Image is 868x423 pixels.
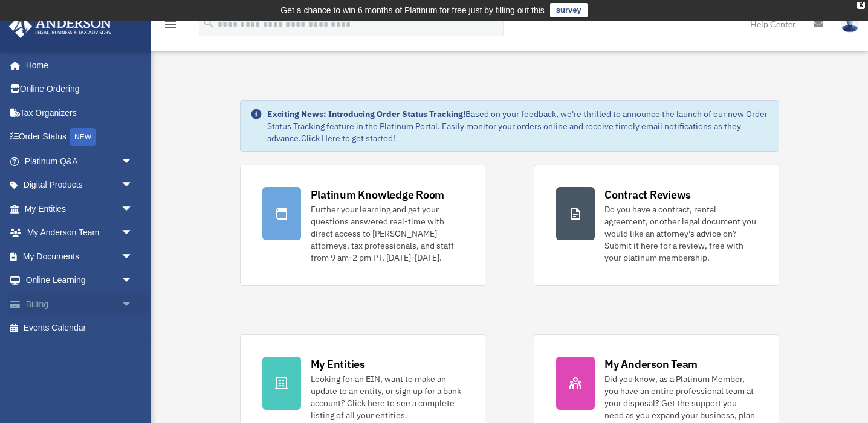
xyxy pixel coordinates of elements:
[8,53,145,77] a: Home
[604,357,698,372] div: My Anderson Team
[8,221,151,245] a: My Anderson Teamarrow_drop_down
[8,292,151,316] a: Billingarrow_drop_down
[8,101,151,125] a: Tax Organizers
[163,17,178,31] i: menu
[311,373,463,421] div: Looking for an EIN, want to make an update to an entity, or sign up for a bank account? Click her...
[8,244,151,269] a: My Documentsarrow_drop_down
[240,165,485,286] a: Platinum Knowledge Room Further your learning and get your questions answered real-time with dire...
[841,15,859,33] img: User Pic
[8,316,151,340] a: Events Calendar
[121,244,145,269] span: arrow_drop_down
[121,292,145,317] span: arrow_drop_down
[8,149,151,173] a: Platinum Q&Aarrow_drop_down
[604,187,691,202] div: Contract Reviews
[8,269,151,293] a: Online Learningarrow_drop_down
[8,173,151,197] a: Digital Productsarrow_drop_down
[163,21,178,31] a: menu
[121,197,145,221] span: arrow_drop_down
[121,173,145,198] span: arrow_drop_down
[121,269,145,293] span: arrow_drop_down
[8,77,151,101] a: Online Ordering
[550,3,588,17] a: survey
[311,203,463,264] div: Further your learning and get your questions answered real-time with direct access to [PERSON_NAM...
[70,128,96,146] div: NEW
[121,149,145,174] span: arrow_drop_down
[534,165,779,286] a: Contract Reviews Do you have a contract, rental agreement, or other legal document you would like...
[202,16,215,30] i: search
[121,221,145,246] span: arrow_drop_down
[5,14,115,38] img: Anderson Advisors Platinum Portal
[267,108,769,144] div: Based on your feedback, we're thrilled to announce the launch of our new Order Status Tracking fe...
[8,125,151,150] a: Order StatusNEW
[301,133,395,144] a: Click Here to get started!
[604,203,757,264] div: Do you have a contract, rental agreement, or other legal document you would like an attorney's ad...
[311,187,445,202] div: Platinum Knowledge Room
[280,3,545,17] div: Get a chance to win 6 months of Platinum for free just by filling out this
[311,357,365,372] div: My Entities
[267,109,465,119] strong: Exciting News: Introducing Order Status Tracking!
[8,197,151,221] a: My Entitiesarrow_drop_down
[857,2,865,9] div: close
